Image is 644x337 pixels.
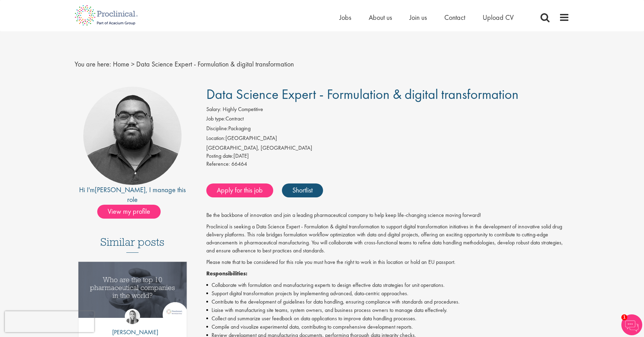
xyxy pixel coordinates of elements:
[621,314,642,335] img: Chatbot
[206,298,570,306] li: Contribute to the development of guidelines for data handling, ensuring compliance with standards...
[206,134,225,142] label: Location:
[206,306,570,314] li: Liaise with manufacturing site teams, system owners, and business process owners to manage data e...
[206,152,570,160] div: [DATE]
[75,185,191,205] div: Hi I'm , I manage this role
[339,13,351,22] a: Jobs
[206,160,230,168] label: Reference:
[206,115,570,125] li: Contract
[206,152,233,159] span: Posting date:
[206,125,570,134] li: Packaging
[206,223,570,254] p: Proclinical is seeking a Data Science Expert - Formulation & digital transformation to support di...
[131,60,135,69] span: >
[409,13,427,22] a: Join us
[206,323,570,331] li: Compile and visualize experimental data, contributing to comprehensive development reports.
[83,87,182,185] img: imeage of recruiter Ashley Bennett
[369,13,392,22] a: About us
[206,258,570,266] p: Please note that to be considered for this role you must have the right to work in this location ...
[206,105,221,113] label: Salary:
[282,183,323,197] a: Shortlist
[100,236,164,253] h3: Similar posts
[223,105,263,113] span: Highly Competitive
[136,60,294,69] span: Data Science Expert - Formulation & digital transformation
[97,205,161,219] span: View my profile
[78,262,187,323] a: Link to a post
[621,314,627,320] span: 1
[206,281,570,289] li: Collaborate with formulation and manufacturing experts to design effective data strategies for un...
[206,144,570,152] div: [GEOGRAPHIC_DATA], [GEOGRAPHIC_DATA]
[107,328,158,337] p: [PERSON_NAME]
[5,311,94,332] iframe: reCAPTCHA
[113,60,129,69] a: breadcrumb link
[206,125,228,133] label: Discipline:
[206,183,273,197] a: Apply for this job
[206,270,247,277] strong: Responsibilities:
[206,115,225,123] label: Job type:
[95,185,146,194] a: [PERSON_NAME]
[444,13,465,22] a: Contact
[483,13,514,22] a: Upload CV
[231,160,247,167] span: 66464
[97,206,168,215] a: View my profile
[206,314,570,323] li: Collect and summarize user feedback on data applications to improve data handling processes.
[75,60,111,69] span: You are here:
[206,289,570,298] li: Support digital transformation projects by implementing advanced, data-centric approaches.
[125,309,140,324] img: Hannah Burke
[206,134,570,144] li: [GEOGRAPHIC_DATA]
[206,85,519,103] span: Data Science Expert - Formulation & digital transformation
[206,211,570,219] p: Be the backbone of innovation and join a leading pharmaceutical company to help keep life-changin...
[78,262,187,318] img: Top 10 pharmaceutical companies in the world 2025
